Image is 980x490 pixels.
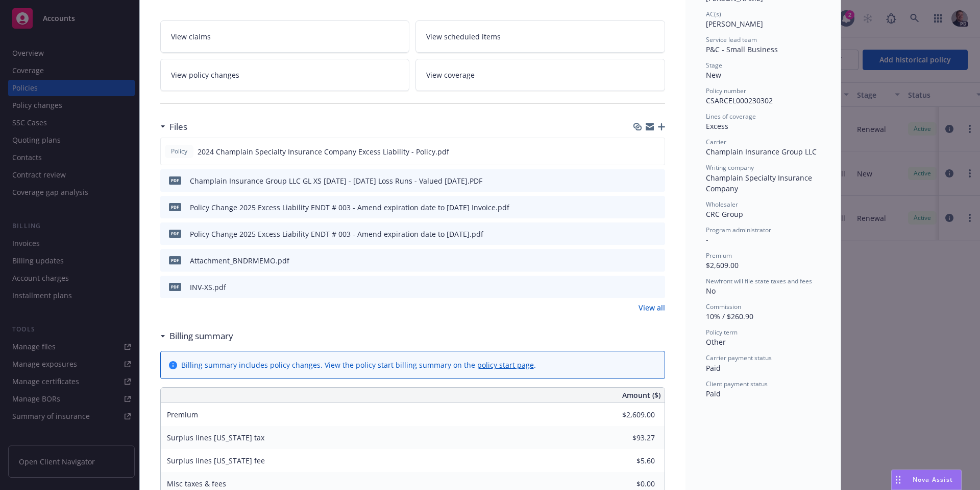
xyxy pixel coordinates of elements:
[181,360,536,370] div: Billing summary includes policy changes. View the policy start billing summary on the .
[706,61,722,70] span: Stage
[167,456,265,465] span: Surplus lines [US_STATE] fee
[652,282,661,293] button: preview file
[169,203,181,211] span: pdf
[652,255,661,266] button: preview file
[706,35,757,44] span: Service lead team
[167,410,198,419] span: Premium
[706,260,739,270] span: $2,609.00
[169,256,181,264] span: pdf
[415,59,665,91] a: View coverage
[426,70,475,80] span: View coverage
[635,202,644,213] button: download file
[639,302,665,313] a: View all
[706,173,814,193] span: Champlain Specialty Insurance Company
[167,433,264,442] span: Surplus lines [US_STATE] tax
[635,146,643,157] button: download file
[652,175,661,186] button: preview file
[190,255,289,266] div: Attachment_BNDRMEMO.pdf
[706,302,741,311] span: Commission
[190,229,483,239] div: Policy Change 2025 Excess Liability ENDT # 003 - Amend expiration date to [DATE].pdf
[892,470,904,489] div: Drag to move
[169,120,187,133] h3: Files
[595,430,661,446] input: 0.00
[706,70,721,80] span: New
[477,360,534,370] a: policy start page
[171,70,239,80] span: View policy changes
[652,229,661,239] button: preview file
[635,229,644,239] button: download file
[706,311,753,321] span: 10% / $260.90
[706,286,716,296] span: No
[635,255,644,266] button: download file
[706,337,726,347] span: Other
[160,329,233,343] div: Billing summary
[706,19,763,29] span: [PERSON_NAME]
[706,363,721,373] span: Paid
[706,380,768,388] span: Client payment status
[706,147,817,157] span: Champlain Insurance Group LLC
[595,453,661,469] input: 0.00
[635,282,644,293] button: download file
[169,230,181,237] span: pdf
[706,328,738,337] span: Policy term
[706,96,773,105] span: CSARCEL000230302
[167,479,226,488] span: Misc taxes & fees
[169,283,181,291] span: pdf
[891,470,962,490] button: Nova Assist
[415,20,665,53] a: View scheduled items
[706,277,812,285] span: Newfront will file state taxes and fees
[706,353,772,362] span: Carrier payment status
[169,329,233,343] h3: Billing summary
[622,390,660,400] span: Amount ($)
[706,121,728,131] span: Excess
[595,407,661,422] input: 0.00
[198,146,449,157] span: 2024 Champlain Specialty Insurance Company Excess Liability - Policy.pdf
[706,200,738,209] span: Wholesaler
[706,226,771,234] span: Program administrator
[706,389,721,398] span: Paid
[913,475,953,484] span: Nova Assist
[706,163,754,172] span: Writing company
[160,59,410,91] a: View policy changes
[706,10,721,18] span: AC(s)
[706,209,743,219] span: CRC Group
[190,175,482,186] div: Champlain Insurance Group LLC GL XS [DATE] - [DATE] Loss Runs - Valued [DATE].PDF
[160,20,410,53] a: View claims
[635,175,644,186] button: download file
[706,44,778,54] span: P&C - Small Business
[190,202,509,213] div: Policy Change 2025 Excess Liability ENDT # 003 - Amend expiration date to [DATE] Invoice.pdf
[706,138,726,146] span: Carrier
[652,202,661,213] button: preview file
[706,86,746,95] span: Policy number
[706,235,708,244] span: -
[706,251,732,260] span: Premium
[160,120,187,133] div: Files
[171,31,211,42] span: View claims
[169,176,181,184] span: PDF
[651,146,660,157] button: preview file
[190,282,226,293] div: INV-XS.pdf
[706,112,756,121] span: Lines of coverage
[169,147,189,156] span: Policy
[426,31,501,42] span: View scheduled items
